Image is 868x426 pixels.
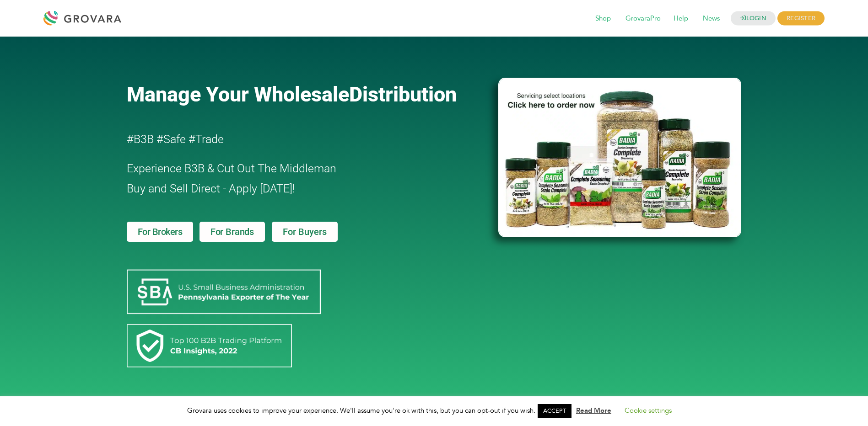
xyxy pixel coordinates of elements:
[127,222,194,242] a: For Brokers
[199,222,265,242] a: For Brands
[777,11,825,26] span: REGISTER
[127,82,484,106] a: Manage Your WholesaleDistribution
[272,222,338,242] a: For Buyers
[589,14,617,24] a: Shop
[187,406,681,415] span: Grovara uses cookies to improve your experience. We'll assume you're ok with this, but you can op...
[127,129,446,149] h2: #B3B #Safe #Trade
[696,14,726,24] a: News
[667,10,695,27] span: Help
[538,404,571,418] a: ACCEPT
[696,10,726,27] span: News
[731,11,776,26] a: LOGIN
[138,227,183,236] span: For Brokers
[127,182,295,195] span: Buy and Sell Direct - Apply [DATE]!
[625,406,672,415] a: Cookie settings
[576,406,611,415] a: Read More
[283,227,327,236] span: For Buyers
[619,10,667,27] span: GrovaraPro
[127,162,336,175] span: Experience B3B & Cut Out The Middleman
[127,82,349,106] span: Manage Your Wholesale
[589,10,617,27] span: Shop
[210,227,254,236] span: For Brands
[667,14,695,24] a: Help
[619,14,667,24] a: GrovaraPro
[349,82,457,106] span: Distribution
